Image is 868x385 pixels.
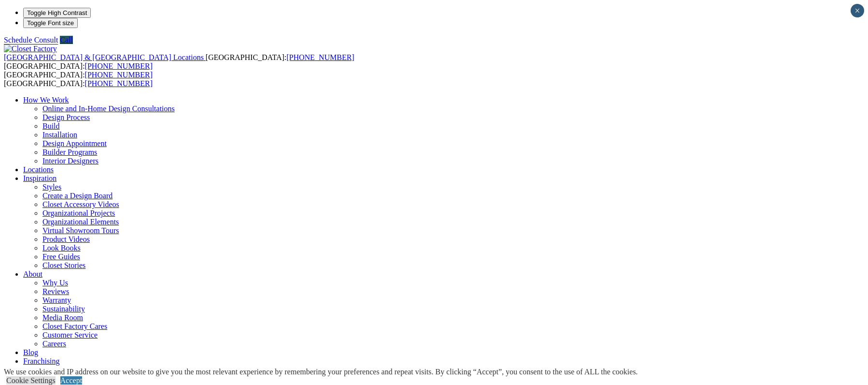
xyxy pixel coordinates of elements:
a: About [23,270,42,278]
span: Toggle High Contrast [27,9,87,16]
a: Look Books [42,244,81,252]
a: Builder Programs [42,148,97,156]
a: Careers [42,340,66,348]
span: [GEOGRAPHIC_DATA]: [GEOGRAPHIC_DATA]: [4,71,153,88]
a: [PHONE_NUMBER] [85,79,153,88]
a: Closet Stories [42,261,85,269]
span: [GEOGRAPHIC_DATA] & [GEOGRAPHIC_DATA] Locations [4,53,204,61]
a: Reviews [42,287,69,296]
a: Locations [23,165,54,174]
button: Toggle Font size [23,18,78,28]
a: Accept [60,376,82,385]
a: Why Us [42,279,68,287]
a: [GEOGRAPHIC_DATA] & [GEOGRAPHIC_DATA] Locations [4,53,206,61]
a: Design Process [42,113,90,121]
a: Media Room [42,313,83,322]
a: Build [42,122,60,130]
a: Virtual Showroom Tours [42,226,119,235]
a: How We Work [23,96,69,104]
a: Warranty [42,296,71,304]
a: Closet Accessory Videos [42,200,119,208]
button: Close [851,4,864,17]
a: Customer Service [42,331,98,339]
a: Free Guides [42,252,80,261]
span: Toggle Font size [27,19,74,27]
a: Call [60,36,73,44]
a: Interior Designers [42,157,98,165]
span: [GEOGRAPHIC_DATA]: [GEOGRAPHIC_DATA]: [4,53,354,70]
a: Organizational Projects [42,209,115,217]
button: Toggle High Contrast [23,8,91,18]
a: Cookie Settings [6,376,56,385]
a: Franchising [23,357,60,365]
a: Online and In-Home Design Consultations [42,104,175,113]
a: Organizational Elements [42,218,119,226]
a: Styles [42,183,61,191]
a: Blog [23,348,38,356]
a: Sustainability [42,305,85,313]
a: Installation [42,131,77,139]
a: Design Appointment [42,139,107,148]
a: Inspiration [23,174,56,182]
a: Closet Factory Cares [42,322,107,330]
div: We use cookies and IP address on our website to give you the most relevant experience by remember... [4,368,638,376]
a: [PHONE_NUMBER] [85,71,153,79]
a: Product Videos [42,235,90,243]
img: Closet Factory [4,44,57,53]
a: Schedule Consult [4,36,58,44]
a: [PHONE_NUMBER] [286,53,354,61]
a: [PHONE_NUMBER] [85,62,153,70]
a: Create a Design Board [42,192,112,200]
